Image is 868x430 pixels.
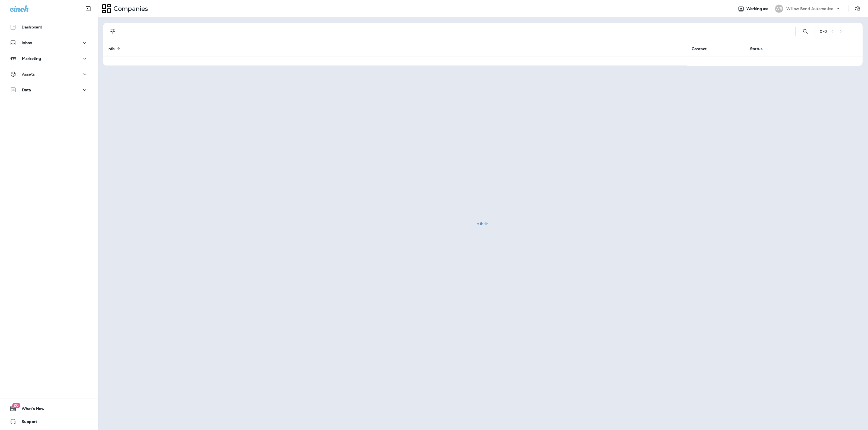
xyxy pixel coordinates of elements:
[5,84,92,95] button: Data
[16,419,37,426] span: Support
[5,69,92,80] button: Assets
[5,53,92,64] button: Marketing
[22,56,41,61] p: Marketing
[746,6,770,11] span: Working as:
[5,403,92,414] button: 20What's New
[853,4,863,14] button: Settings
[16,406,44,413] span: What's New
[22,41,32,45] p: Inbox
[5,416,92,427] button: Support
[81,3,96,14] button: Collapse Sidebar
[5,37,92,48] button: Inbox
[786,6,833,11] p: Willow Bend Automotive
[111,5,148,13] p: Companies
[5,22,92,32] button: Dashboard
[22,25,42,29] p: Dashboard
[12,403,20,408] span: 20
[22,72,35,76] p: Assets
[22,88,31,92] p: Data
[775,5,783,13] div: WB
